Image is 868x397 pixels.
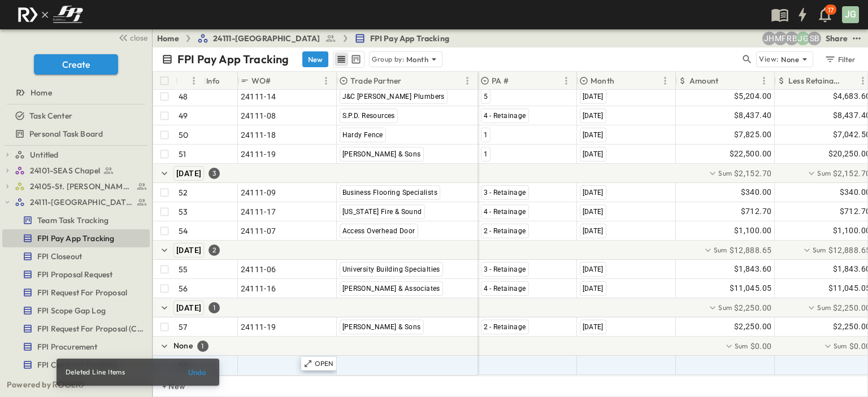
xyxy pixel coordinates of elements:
[850,32,863,45] button: test
[484,112,526,120] span: 4 - Retainage
[2,357,147,373] a: FPI Contract Tracking
[30,197,133,208] span: 24111-[GEOGRAPHIC_DATA]
[2,108,147,124] a: Task Center
[750,341,772,352] span: $0.00
[15,194,147,210] a: 24111-[GEOGRAPHIC_DATA]
[718,303,732,312] p: Sum
[721,75,733,87] button: Sort
[179,187,188,198] p: 52
[37,305,106,316] span: FPI Scope Gap Log
[370,33,449,44] span: FPI Pay App Tracking
[315,359,334,368] p: OPEN
[179,129,188,141] p: 50
[342,93,445,101] span: J&C [PERSON_NAME] Plumbers
[583,227,604,235] span: [DATE]
[37,251,82,262] span: FPI Closeout
[511,75,523,87] button: Sort
[781,54,799,65] p: None
[342,189,438,197] span: Business Flooring Specialists
[179,283,188,294] p: 56
[176,246,201,255] span: [DATE]
[66,362,125,382] div: Deleted Line Items
[762,32,776,45] div: Jose Hurtado (jhurtado@fpibuilders.com)
[757,74,771,88] button: Menu
[179,110,188,121] p: 49
[342,208,422,216] span: [US_STATE] Fire & Sound
[14,3,87,27] img: c8d7d1ed905e502e8f77bf7063faec64e13b34fdb1f2bdd94b0e311fc34f8000.png
[817,303,831,312] p: Sum
[173,340,193,351] p: None
[241,91,276,102] span: 24111-14
[583,323,604,331] span: [DATE]
[617,75,629,87] button: Sort
[583,189,604,197] span: [DATE]
[187,74,201,88] button: Menu
[241,129,276,141] span: 24111-18
[30,181,133,192] span: 24105-St. Matthew Kitchen Reno
[734,302,772,313] span: $2,250.00
[718,168,732,178] p: Sum
[204,72,238,90] div: Info
[2,338,150,356] div: FPI Procurementtest
[319,74,333,88] button: Menu
[842,6,859,23] div: JG
[2,177,150,195] div: 24105-St. Matthew Kitchen Renotest
[484,208,526,216] span: 4 - Retainage
[2,247,150,265] div: FPI Closeouttest
[177,51,289,67] p: FPI Pay App Tracking
[114,29,150,45] button: close
[484,265,526,273] span: 3 - Retainage
[15,163,147,178] a: 24101-SEAS Chapel
[734,109,772,122] span: $8,437.40
[808,32,821,45] div: Sterling Barnett (sterling@fpibuilders.com)
[15,147,147,163] a: Untitled
[349,53,363,66] button: kanban view
[484,285,526,293] span: 4 - Retainage
[302,51,328,67] button: New
[735,341,748,351] p: Sum
[342,150,421,158] span: [PERSON_NAME] & Sons
[30,149,58,160] span: Untitled
[658,74,672,88] button: Menu
[730,282,772,295] span: $11,045.05
[2,248,147,264] a: FPI Closeout
[2,212,147,228] a: Team Task Tracking
[29,128,103,139] span: Personal Task Board
[209,245,220,256] div: 2
[37,269,112,280] span: FPI Proposal Request
[2,229,150,247] div: FPI Pay App Trackingtest
[37,233,114,244] span: FPI Pay App Tracking
[176,303,201,312] span: [DATE]
[241,283,276,294] span: 24111-16
[2,267,147,282] a: FPI Proposal Request
[2,125,150,143] div: Personal Task Boardtest
[342,227,415,235] span: Access Overhead Door
[372,54,404,65] p: Group by:
[2,303,147,319] a: FPI Scope Gap Log
[484,93,488,101] span: 5
[179,149,186,160] p: 51
[335,53,348,66] button: row view
[583,285,604,293] span: [DATE]
[826,33,848,44] div: Share
[2,126,147,142] a: Personal Task Board
[2,302,150,320] div: FPI Scope Gap Logtest
[484,189,526,197] span: 3 - Retainage
[251,75,271,86] p: WO#
[179,264,188,275] p: 55
[583,265,604,273] span: [DATE]
[179,206,188,217] p: 53
[788,75,841,86] p: Less Retainage Amount
[209,168,220,179] div: 3
[197,33,336,44] a: 24111-[GEOGRAPHIC_DATA]
[492,75,509,86] p: PA #
[180,75,193,87] button: Sort
[734,224,772,237] span: $1,100.00
[29,110,72,121] span: Task Center
[197,341,209,352] div: 1
[403,75,416,87] button: Sort
[734,263,772,276] span: $1,843.60
[817,168,831,178] p: Sum
[2,320,150,338] div: FPI Request For Proposal (Copy)test
[2,356,150,374] div: FPI Contract Trackingtest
